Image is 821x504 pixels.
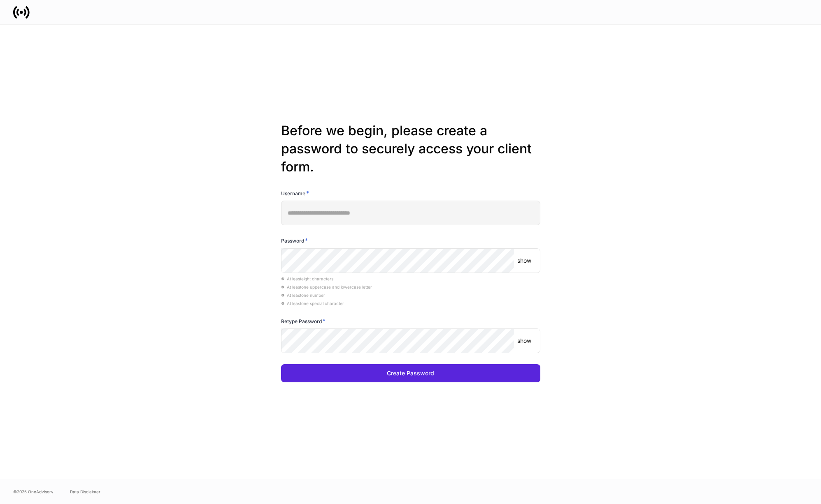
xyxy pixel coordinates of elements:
h6: Retype Password [281,317,326,325]
span: At least one special character [281,301,344,306]
button: Create Password [281,364,540,382]
h2: Before we begin, please create a password to securely access your client form. [281,122,540,176]
span: At least eight characters [281,276,333,281]
p: show [517,337,531,345]
h6: Password [281,236,308,245]
span: © 2025 OneAdvisory [13,488,53,495]
a: Data Disclaimer [70,488,100,495]
div: Create Password [387,369,434,377]
span: At least one uppercase and lowercase letter [281,284,372,289]
span: At least one number [281,293,325,298]
h6: Username [281,189,309,197]
p: show [517,257,531,265]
